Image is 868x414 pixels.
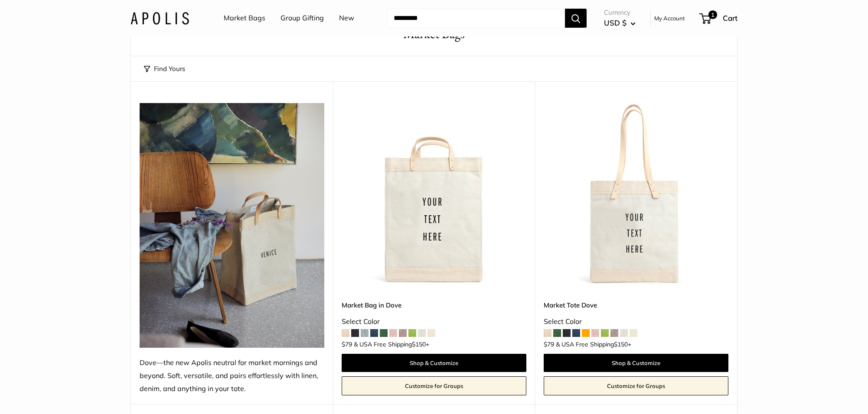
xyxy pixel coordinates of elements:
[654,13,685,23] a: My Account
[140,356,324,395] div: Dove—the new Apolis neutral for market mornings and beyond. Soft, versatile, and pairs effortless...
[342,103,526,288] img: Market Bag in Dove
[412,340,426,348] span: $150
[354,341,429,347] span: & USA Free Shipping +
[342,354,526,372] a: Shop & Customize
[140,103,324,348] img: Dove—the new Apolis neutral for market mornings and beyond. Soft, versatile, and pairs effortless...
[342,340,352,348] span: $79
[604,18,627,27] span: USD $
[342,300,526,310] a: Market Bag in Dove
[604,6,636,19] span: Currency
[604,16,636,30] button: USD $
[723,13,737,23] span: Cart
[342,315,526,328] div: Select Color
[224,12,265,25] a: Market Bags
[342,103,526,288] a: Market Bag in DoveMarket Bag in Dove
[708,10,717,19] span: 1
[544,103,728,288] a: Market Tote DoveMarket Tote Dove
[556,341,631,347] span: & USA Free Shipping +
[565,9,587,28] button: Search
[544,103,728,288] img: Market Tote Dove
[700,11,737,25] a: 1 Cart
[544,354,728,372] a: Shop & Customize
[544,340,554,348] span: $79
[281,12,324,25] a: Group Gifting
[339,12,354,25] a: New
[614,340,628,348] span: $150
[544,376,728,395] a: Customize for Groups
[342,376,526,395] a: Customize for Groups
[544,300,728,310] a: Market Tote Dove
[387,9,565,28] input: Search...
[144,63,185,75] button: Find Yours
[544,315,728,328] div: Select Color
[131,12,189,24] img: Apolis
